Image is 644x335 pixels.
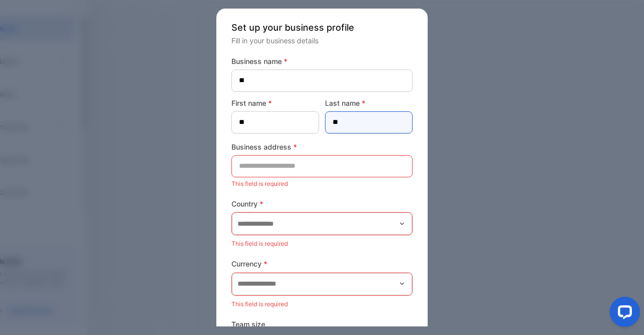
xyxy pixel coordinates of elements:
[231,298,413,311] p: This field is required
[231,319,413,329] label: Team size
[231,258,413,269] label: Currency
[231,35,413,46] p: Fill in your business details
[231,56,413,66] label: Business name
[325,98,413,108] label: Last name
[231,21,413,34] p: Set up your business profile
[231,142,413,152] label: Business address
[602,293,644,335] iframe: LiveChat chat widget
[231,198,413,209] label: Country
[231,98,319,108] label: First name
[231,177,413,190] p: This field is required
[231,237,413,250] p: This field is required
